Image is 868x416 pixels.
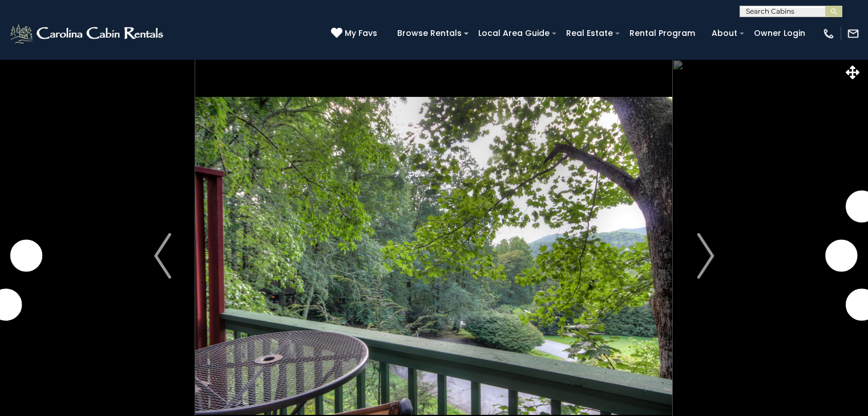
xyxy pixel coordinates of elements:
a: Real Estate [560,25,619,42]
img: White-1-2.png [9,22,167,45]
img: phone-regular-white.png [822,27,835,40]
a: About [706,25,743,42]
a: Rental Program [624,25,701,42]
img: mail-regular-white.png [847,27,859,40]
a: My Favs [331,27,380,40]
span: My Favs [345,27,377,39]
img: arrow [154,233,171,279]
a: Browse Rentals [391,25,467,42]
a: Local Area Guide [473,25,555,42]
a: Owner Login [748,25,811,42]
img: arrow [697,233,714,279]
